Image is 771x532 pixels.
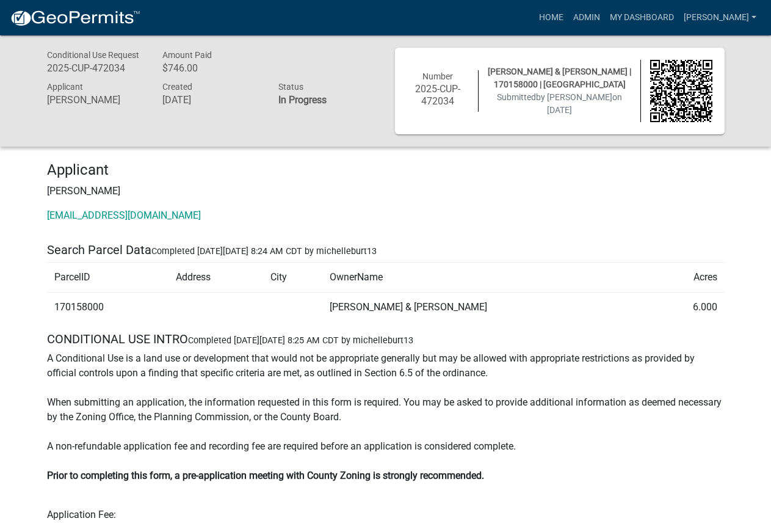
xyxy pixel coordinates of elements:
[422,71,453,81] span: Number
[407,83,469,106] h6: 2025-CUP-472034
[188,335,413,346] span: Completed [DATE][DATE] 8:25 AM CDT by michelleburt13
[47,82,83,92] span: Applicant
[568,6,605,29] a: Admin
[47,210,201,221] a: [EMAIL_ADDRESS][DOMAIN_NAME]
[278,82,303,92] span: Status
[151,246,377,257] span: Completed [DATE][DATE] 8:24 AM CDT by michelleburt13
[47,332,725,346] h5: CONDITIONAL USE INTRO
[168,262,262,292] td: Address
[47,50,139,60] span: Conditional Use Request
[47,184,725,199] p: [PERSON_NAME]
[47,493,725,522] div: Application Fee:
[488,67,631,89] span: [PERSON_NAME] & [PERSON_NAME] | 170158000 | [GEOGRAPHIC_DATA]
[162,50,212,60] span: Amount Paid
[534,6,568,29] a: Home
[322,262,650,292] td: OwnerName
[162,94,260,106] h6: [DATE]
[47,242,725,257] h5: Search Parcel Data
[47,351,725,483] div: A Conditional Use is a land use or development that would not be appropriate generally but may be...
[497,92,622,115] span: Submitted on [DATE]
[605,6,679,29] a: My Dashboard
[47,94,145,106] h6: [PERSON_NAME]
[263,262,322,292] td: City
[536,92,612,102] span: by [PERSON_NAME]
[322,292,650,322] td: [PERSON_NAME] & [PERSON_NAME]
[650,60,712,122] img: QR code
[162,82,192,92] span: Created
[650,262,725,292] td: Acres
[47,470,484,481] b: Prior to completing this form, a pre-application meeting with County Zoning is strongly recommended.
[679,6,761,29] a: [PERSON_NAME]
[47,62,145,74] h6: 2025-CUP-472034
[47,262,169,292] td: ParcelID
[47,161,725,179] h4: Applicant
[47,292,169,322] td: 170158000
[278,94,327,106] strong: In Progress
[650,292,725,322] td: 6.000
[162,62,260,74] h6: $746.00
